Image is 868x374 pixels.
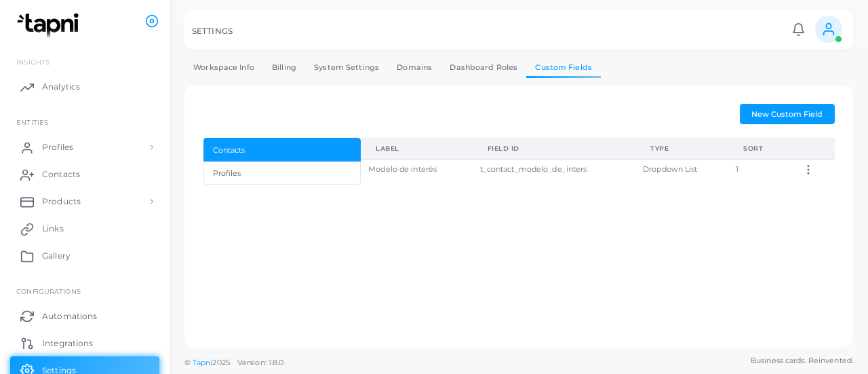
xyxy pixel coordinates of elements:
[10,73,159,100] a: Analytics
[192,26,233,36] h5: SETTINGS
[740,104,835,124] button: New Custom Field
[193,358,213,367] a: Tapni
[42,337,93,350] span: Integrations
[376,144,457,153] div: Label
[10,134,159,161] a: Profiles
[42,223,64,235] span: Links
[42,141,73,153] span: Profiles
[650,144,713,153] div: Type
[237,358,284,367] span: Version: 1.8.0
[751,355,853,367] span: Business cards. Reinvented.
[643,164,697,174] span: Dropdown List
[361,160,472,180] td: Modelo de interés
[42,81,80,93] span: Analytics
[473,160,636,180] td: t_contact_modelo_de_inters
[16,58,50,66] span: INSIGHTS
[42,310,97,322] span: Automations
[743,144,780,153] div: Sort
[10,302,159,329] a: Automations
[526,58,601,77] a: Custom Fields
[42,250,71,262] span: Gallery
[305,58,388,77] a: System Settings
[42,168,80,181] span: Contacts
[751,109,823,119] span: New Custom Field
[213,145,245,156] div: Contacts
[10,188,159,215] a: Products
[12,13,87,38] img: logo
[10,215,159,242] a: Links
[10,242,159,269] a: Gallery
[16,118,48,126] span: ENTITIES
[16,287,81,295] span: Configurations
[736,164,738,174] span: 1
[213,168,241,179] div: Profiles
[10,329,159,356] a: Integrations
[212,357,229,369] span: 2025
[203,138,361,162] button: Contacts
[388,58,441,77] a: Domains
[10,161,159,188] a: Contacts
[203,162,361,185] button: Profiles
[795,138,835,160] th: Action
[42,195,81,208] span: Products
[263,58,305,77] a: Billing
[184,58,263,77] a: Workspace Info
[184,357,283,369] span: ©
[488,144,621,153] div: Field ID
[441,58,526,77] a: Dashboard Roles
